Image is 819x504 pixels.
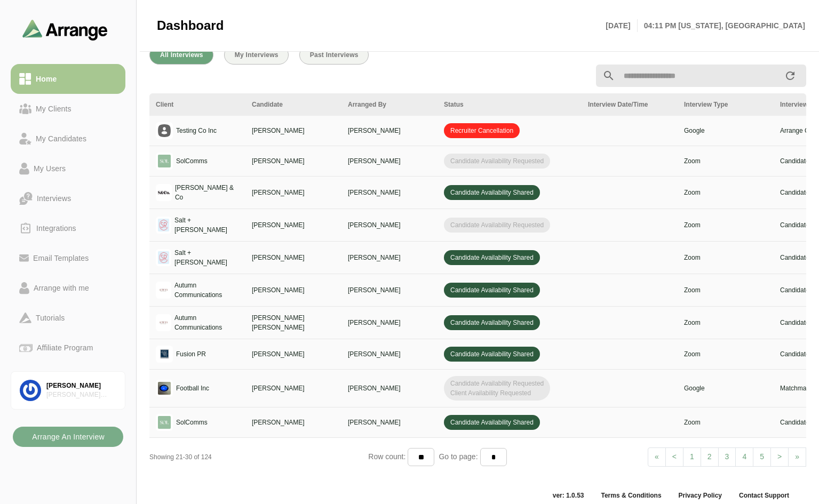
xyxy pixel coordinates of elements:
[684,156,767,166] p: Zoom
[444,185,540,200] span: Candidate Availability Shared
[684,418,767,427] p: Zoom
[735,447,753,467] a: 4
[299,45,369,65] button: Past Interviews
[29,162,70,175] div: My Users
[252,313,335,332] p: [PERSON_NAME] [PERSON_NAME]
[252,156,335,166] p: [PERSON_NAME]
[11,303,125,333] a: Tutorials
[31,132,91,145] div: My Candidates
[348,220,431,230] p: [PERSON_NAME]
[156,380,173,397] img: logo
[444,283,540,298] span: Candidate Availability Shared
[252,418,335,427] p: [PERSON_NAME]
[684,383,767,393] p: Google
[544,491,593,500] span: ver: 1.0.53
[348,318,431,327] p: [PERSON_NAME]
[348,188,431,197] p: [PERSON_NAME]
[444,154,550,169] span: Candidate Availability Requested
[684,318,767,327] p: Zoom
[309,51,359,59] span: Past Interviews
[149,452,368,462] div: Showing 21-30 of 124
[252,188,335,197] p: [PERSON_NAME]
[22,19,108,40] img: arrangeai-name-small-logo.4d2b8aee.svg
[11,371,125,410] a: [PERSON_NAME][PERSON_NAME] Associates
[156,217,171,234] img: logo
[156,100,239,109] div: Client
[348,383,431,393] p: [PERSON_NAME]
[592,491,670,500] a: Terms & Conditions
[157,18,224,34] span: Dashboard
[11,213,125,243] a: Integrations
[368,452,408,461] span: Row count:
[444,415,540,430] span: Candidate Availability Shared
[11,94,125,124] a: My Clients
[11,183,125,213] a: Interviews
[648,447,666,467] a: Previous
[252,349,335,359] p: [PERSON_NAME]
[176,126,217,135] p: Testing Co Inc
[684,285,767,295] p: Zoom
[156,153,173,170] img: logo
[730,491,798,500] a: Contact Support
[156,282,171,299] img: logo
[684,126,767,135] p: Google
[46,381,116,390] div: [PERSON_NAME]
[444,218,550,233] span: Candidate Availability Requested
[588,100,671,109] div: Interview Date/Time
[638,19,805,32] p: 04:11 PM [US_STATE], [GEOGRAPHIC_DATA]
[160,51,203,59] span: All Interviews
[29,252,93,265] div: Email Templates
[670,491,730,500] a: Privacy Policy
[444,315,540,330] span: Candidate Availability Shared
[33,341,97,354] div: Affiliate Program
[46,390,116,399] div: [PERSON_NAME] Associates
[156,314,171,331] img: logo
[348,100,431,109] div: Arranged By
[655,452,659,461] span: «
[348,285,431,295] p: [PERSON_NAME]
[174,313,239,332] p: Autumn Communications
[156,184,172,201] img: logo
[684,253,767,262] p: Zoom
[156,122,173,139] img: placeholder logo
[777,452,782,461] span: >
[684,100,767,109] div: Interview Type
[606,19,637,32] p: [DATE]
[32,222,81,235] div: Integrations
[11,273,125,303] a: Arrange with me
[252,126,335,135] p: [PERSON_NAME]
[149,45,213,65] button: All Interviews
[348,253,431,262] p: [PERSON_NAME]
[11,64,125,94] a: Home
[795,452,799,461] span: »
[33,192,75,205] div: Interviews
[224,45,289,65] button: My Interviews
[444,347,540,362] span: Candidate Availability Shared
[788,447,806,467] a: Next
[684,220,767,230] p: Zoom
[683,447,701,467] a: 1
[29,282,93,294] div: Arrange with me
[348,349,431,359] p: [PERSON_NAME]
[234,51,279,59] span: My Interviews
[252,100,335,109] div: Candidate
[176,349,206,359] p: Fusion PR
[31,311,69,324] div: Tutorials
[444,376,550,401] span: Candidate Availability Requested Client Availability Requested
[174,248,239,267] p: Salt + [PERSON_NAME]
[348,126,431,135] p: [PERSON_NAME]
[684,349,767,359] p: Zoom
[348,156,431,166] p: [PERSON_NAME]
[770,447,789,467] a: Next
[11,333,125,363] a: Affiliate Program
[31,427,105,447] b: Arrange An Interview
[176,418,208,427] p: SolComms
[444,250,540,265] span: Candidate Availability Shared
[156,346,173,363] img: logo
[444,100,575,109] div: Status
[348,418,431,427] p: [PERSON_NAME]
[252,383,335,393] p: [PERSON_NAME]
[175,183,239,202] p: [PERSON_NAME] & Co
[701,447,719,467] a: 2
[31,73,61,85] div: Home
